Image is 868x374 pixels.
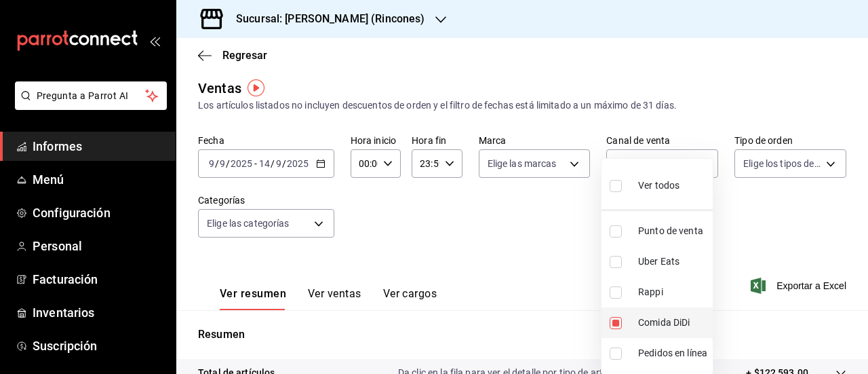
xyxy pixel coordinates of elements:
[638,317,690,328] font: Comida DiDi
[638,286,663,297] font: Rappi
[248,79,264,96] img: Marcador de información sobre herramientas
[638,256,679,267] font: Uber Eats
[638,348,707,358] font: Pedidos en línea
[638,180,679,191] font: Ver todos
[638,225,703,236] font: Punto de venta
